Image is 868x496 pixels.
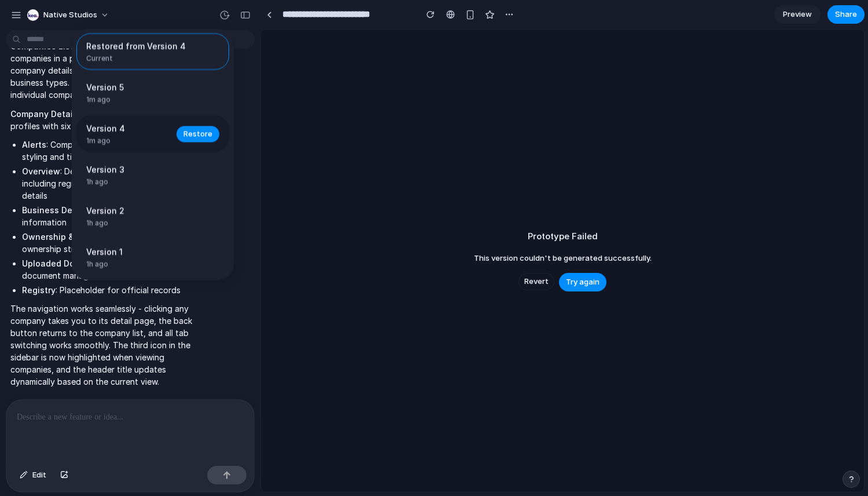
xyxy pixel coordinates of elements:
[86,205,170,217] span: Version 2
[76,116,229,152] div: Version 4 - 9/24/2025, 11:30:16 AM
[86,40,212,52] span: Restored from Version 4
[86,122,170,134] span: Version 4
[183,128,212,140] span: Restore
[86,246,170,258] span: Version 1
[76,34,229,70] div: Restored from Version 4 - 9/24/2025, 11:31:58 AM
[76,75,229,111] div: Version 5 - 9/24/2025, 11:30:16 AM
[86,259,170,269] span: 1h ago
[86,163,170,176] span: Version 3
[86,94,170,105] span: 1m ago
[76,239,229,276] div: Version 1 - 9/24/2025, 9:42:15 AM
[176,126,219,142] button: Restore
[76,198,229,235] div: Version 2 - 9/24/2025, 9:48:16 AM
[86,81,170,93] span: Version 5
[86,136,170,146] span: 1m ago
[86,53,212,64] span: Current
[76,157,229,194] div: Version 3 - 9/24/2025, 10:04:06 AM
[86,218,170,228] span: 1h ago
[86,177,170,187] span: 1h ago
